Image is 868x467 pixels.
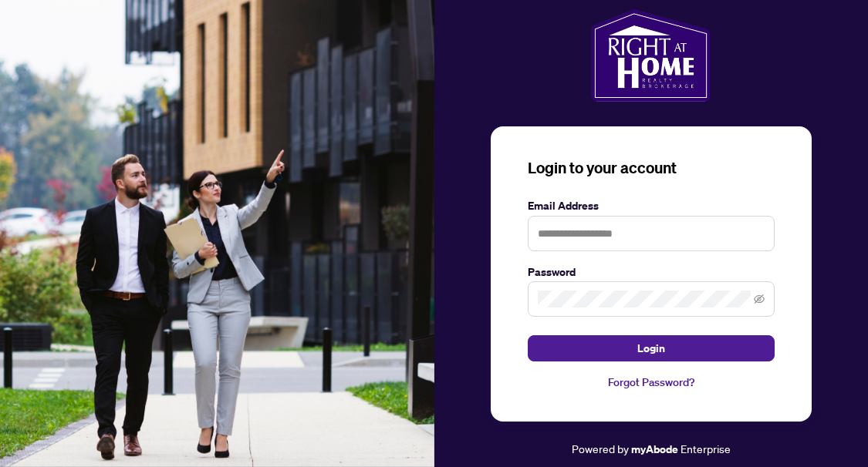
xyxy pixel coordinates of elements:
[591,9,711,102] img: ma-logo
[681,442,731,455] span: Enterprise
[528,197,775,214] label: Email Address
[528,335,775,361] button: Login
[754,294,765,304] span: eye-invisible
[572,442,629,455] span: Powered by
[528,157,775,179] h3: Login to your account
[528,374,775,391] a: Forgot Password?
[528,264,775,281] label: Password
[631,441,678,458] a: myAbode
[637,336,665,361] span: Login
